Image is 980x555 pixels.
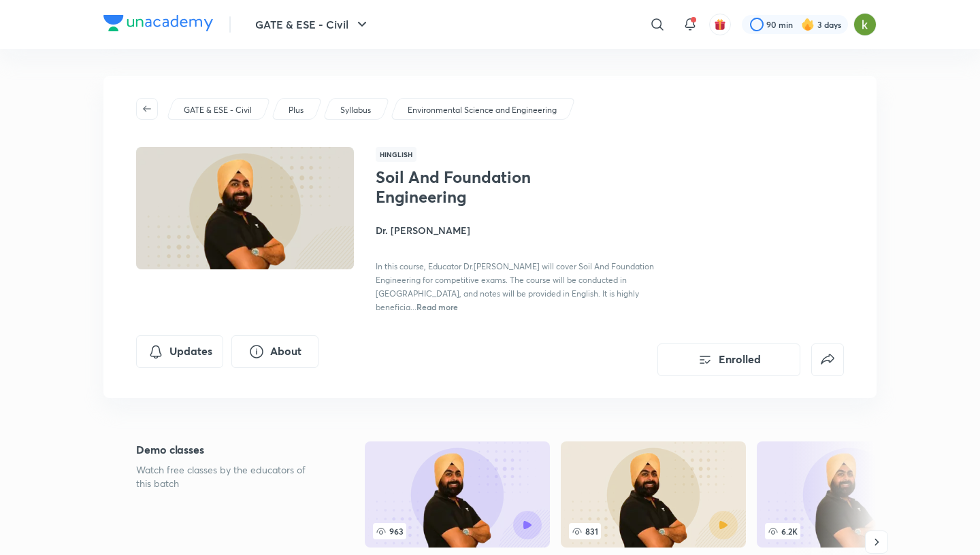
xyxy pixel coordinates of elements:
[801,18,815,31] img: streak
[231,335,318,368] button: About
[408,104,557,116] p: Environmental Science and Engineering
[289,104,304,116] p: Plus
[287,104,306,116] a: Plus
[247,11,378,38] button: GATE & ESE - Civil
[406,104,559,116] a: Environmental Science and Engineering
[709,14,731,35] button: avatar
[376,167,598,207] h1: Soil And Foundation Engineering
[134,146,356,271] img: Thumbnail
[103,15,213,35] a: Company Logo
[376,223,681,237] h4: Dr. [PERSON_NAME]
[136,463,321,490] p: Watch free classes by the educators of this batch
[714,18,726,31] img: avatar
[373,523,406,539] span: 963
[376,147,416,162] span: Hinglish
[338,104,374,116] a: Syllabus
[765,523,800,539] span: 6.2K
[136,335,223,368] button: Updates
[811,343,844,376] button: false
[376,261,654,312] span: In this course, Educator Dr.[PERSON_NAME] will cover Soil And Foundation Engineering for competit...
[136,441,321,458] h5: Demo classes
[416,301,458,312] span: Read more
[569,523,601,539] span: 831
[103,15,213,31] img: Company Logo
[184,104,252,116] p: GATE & ESE - Civil
[340,104,371,116] p: Syllabus
[657,343,800,376] button: Enrolled
[182,104,255,116] a: GATE & ESE - Civil
[853,13,877,36] img: Piyush raj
